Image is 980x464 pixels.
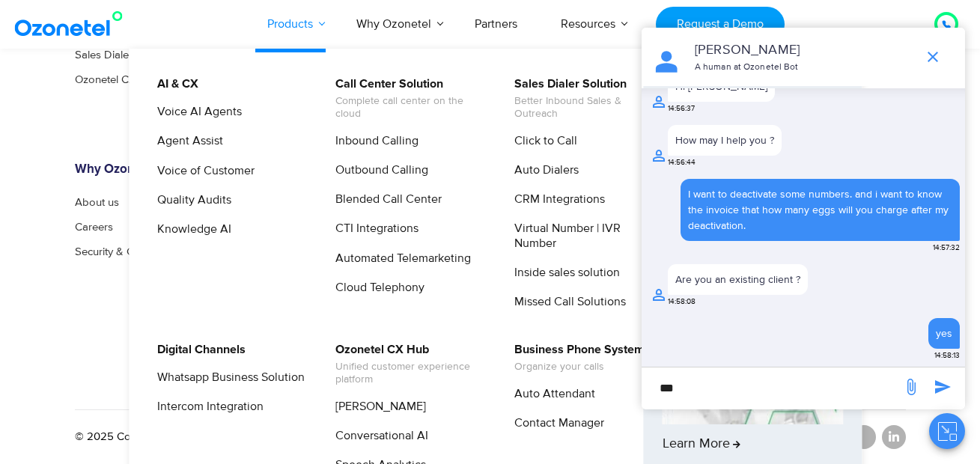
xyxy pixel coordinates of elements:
a: Inbound Calling [326,132,421,150]
a: CTI Integrations [326,219,421,238]
a: Sales Dialer SolutionBetter Inbound Sales & Outreach [505,75,664,123]
a: Knowledge AI [147,220,234,239]
p: A human at Ozonetel Bot [695,61,910,74]
span: send message [928,372,958,402]
a: Whatsapp Business Solution [147,368,307,387]
span: 14:58:08 [668,296,696,308]
p: [PERSON_NAME] [695,40,910,61]
span: Organize your calls [514,361,645,373]
a: Sales Dialer Solution [75,49,175,61]
span: send message [896,372,926,402]
a: Missed Call Solutions [505,293,628,311]
a: AI & CX [147,75,201,94]
a: Request a Demo [656,7,784,42]
a: About us [75,197,119,208]
a: Quality Audits [147,191,234,210]
a: Ozonetel CX HubUnified customer experience platform [326,341,485,388]
a: Business Phone SystemOrganize your calls [505,341,647,376]
a: Voice of Customer [147,162,257,180]
div: I want to deactivate some numbers. and i want to know the invoice that how many eggs will you cha... [688,186,952,233]
a: Auto Dialers [505,161,581,180]
span: 14:57:32 [933,242,960,254]
a: Click to Call [505,132,579,150]
a: Automated Telemarketing [326,249,473,268]
p: © 2025 Copyright Ozonetel [75,429,211,446]
a: Cloud Telephony [326,278,427,297]
a: Careers [75,222,113,233]
a: Security & Compliance [75,246,184,257]
a: Ozonetel CX Hub [75,74,160,85]
a: Digital Channels [147,341,248,359]
a: [PERSON_NAME] [326,397,428,416]
div: new-msg-input [649,375,895,402]
a: Inside sales solution [505,263,622,282]
a: Virtual Number | IVR Number [505,219,664,252]
a: CRM Integrations [505,190,607,209]
a: Intercom Integration [147,397,266,416]
span: 14:56:37 [668,103,695,115]
a: Agent Assist [147,132,225,150]
span: 14:56:44 [668,157,696,168]
span: Complete call center on the cloud [335,95,483,120]
div: yes [936,326,952,341]
div: Are you an existing client ? [675,272,800,287]
span: Unified customer experience platform [335,361,483,386]
a: Blended Call Center [326,190,444,209]
span: Better Inbound Sales & Outreach [514,95,662,120]
a: Contact Manager [505,414,606,433]
div: How may I help you ? [675,132,774,148]
span: end chat or minimize [918,42,948,72]
h6: Why Ozonetel [75,162,266,177]
a: Conversational AI [326,427,430,445]
a: Voice AI Agents [147,103,244,121]
button: Close chat [929,413,965,449]
a: Auto Attendant [505,385,597,403]
span: 14:58:13 [934,350,960,361]
a: Outbound Calling [326,161,430,180]
a: Call Center SolutionComplete call center on the cloud [326,75,485,123]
